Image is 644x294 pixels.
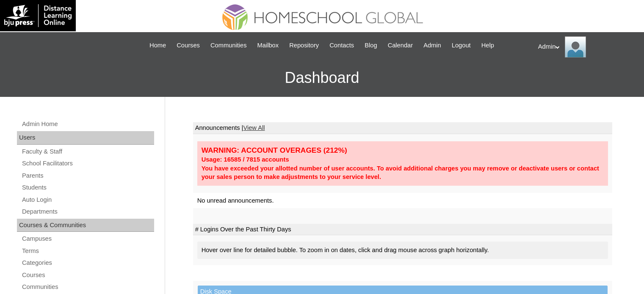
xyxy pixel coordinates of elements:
td: No unread announcements. [193,193,612,209]
span: Contacts [329,41,354,50]
span: Courses [177,41,200,50]
a: Departments [21,206,154,217]
td: # Logins Over the Past Thirty Days [193,224,612,236]
span: Blog [365,41,377,50]
a: Campuses [21,234,154,244]
a: Auto Login [21,195,154,205]
a: View All [243,124,265,131]
a: Mailbox [253,41,283,50]
a: Admin Home [21,119,154,129]
div: Hover over line for detailed bubble. To zoom in on dates, click and drag mouse across graph horiz... [197,242,608,259]
img: Admin Homeschool Global [565,36,586,58]
img: logo-white.png [4,4,72,27]
a: Communities [21,282,154,292]
span: Home [149,41,166,50]
a: Logout [448,41,475,50]
a: Calendar [384,41,417,50]
span: Mailbox [257,41,279,50]
a: Terms [21,246,154,256]
span: Admin [423,41,441,50]
div: Courses & Communities [17,219,154,232]
div: You have exceeded your allotted number of user accounts. To avoid additional charges you may remo... [202,164,604,181]
a: Communities [206,41,251,50]
a: Faculty & Staff [21,146,154,157]
h3: Dashboard [4,59,640,97]
span: Help [481,41,494,50]
div: Users [17,131,154,145]
div: Admin [538,36,636,58]
a: Students [21,182,154,193]
a: Contacts [325,41,358,50]
a: Blog [360,41,381,50]
strong: Usage: 16585 / 7815 accounts [202,156,289,163]
td: Announcements | [193,122,612,134]
span: Repository [289,41,319,50]
span: Communities [210,41,247,50]
div: WARNING: ACCOUNT OVERAGES (212%) [202,146,604,155]
span: Calendar [388,41,413,50]
span: Logout [452,41,471,50]
a: Courses [21,270,154,280]
a: Admin [419,41,445,50]
a: School Facilitators [21,158,154,169]
a: Home [145,41,170,50]
a: Courses [172,41,204,50]
a: Parents [21,170,154,181]
a: Categories [21,258,154,268]
a: Repository [285,41,323,50]
a: Help [477,41,498,50]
